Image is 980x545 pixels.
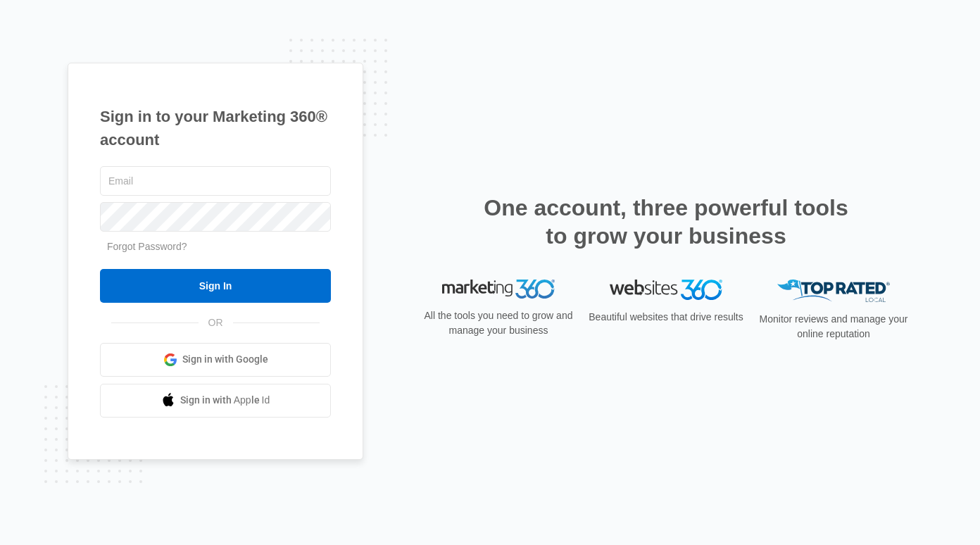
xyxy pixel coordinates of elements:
[100,343,331,377] a: Sign in with Google
[100,166,331,196] input: Email
[100,384,331,418] a: Sign in with Apple Id
[182,352,268,367] span: Sign in with Google
[420,308,577,338] p: All the tools you need to grow and manage your business
[777,280,890,303] img: Top Rated Local
[587,310,745,325] p: Beautiful websites that drive results
[755,312,912,342] p: Monitor reviews and manage your online reputation
[442,280,555,299] img: Marketing 360
[107,241,187,252] a: Forgot Password?
[180,393,270,408] span: Sign in with Apple Id
[479,194,853,250] h2: One account, three powerful tools to grow your business
[100,269,331,303] input: Sign In
[199,315,233,330] span: OR
[610,280,722,300] img: Websites 360
[100,105,331,151] h1: Sign in to your Marketing 360® account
